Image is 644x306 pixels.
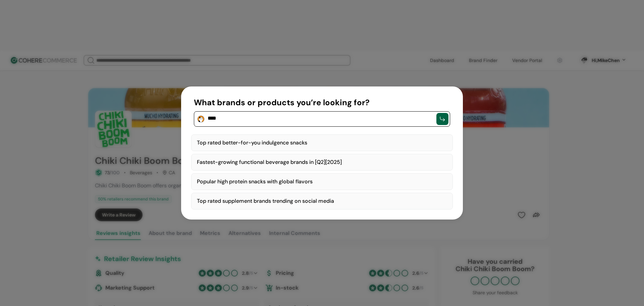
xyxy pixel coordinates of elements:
[191,173,453,190] div: Popular high protein snacks with global flavors
[191,134,453,151] div: Top rated better-for-you indulgence snacks
[191,193,453,209] div: Top rated supplement brands trending on social media
[191,154,453,171] div: Fastest-growing functional beverage brands in [Q2][2025]
[194,97,450,109] div: What brands or products you’re looking for?
[194,97,450,127] button: What brands or products you’re looking for?***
